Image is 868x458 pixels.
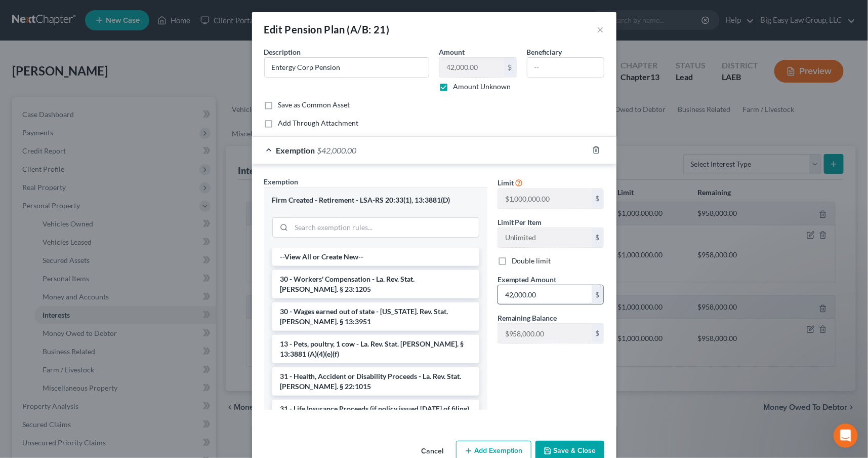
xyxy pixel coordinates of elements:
[178,4,196,22] div: Close
[264,48,301,56] span: Description
[16,54,112,62] b: Important Filing Update
[498,324,592,343] input: --
[16,248,158,278] div: We’ll continue monitoring this closely and will share updates as soon as more information is avai...
[834,424,858,448] iframe: Intercom live chat
[272,335,479,363] li: 13 - Pets, poultry, 1 cow - La. Rev. Stat. [PERSON_NAME]. § 13:3881 (A)(4)(e)(f)
[597,23,604,35] button: ×
[9,311,194,328] textarea: Message…
[264,177,299,186] span: Exemption
[64,332,72,340] button: Start recording
[8,48,194,312] div: Emma says…
[498,313,557,323] label: Remaining Balance
[592,285,604,304] div: $
[272,270,479,298] li: 30 - Workers' Compensation - La. Rev. Stat. [PERSON_NAME]. § 23:1205
[498,189,592,208] input: --
[272,248,479,266] li: --View All or Create New--
[498,228,592,247] input: --
[592,189,604,208] div: $
[272,400,479,428] li: 31 - Life Insurance Proceeds (if policy issued [DATE] of filing) - La. Rev. Stat. [PERSON_NAME]. ...
[498,285,592,304] input: 0.00
[8,48,166,289] div: Important Filing UpdateOur team has been actively rolling out updates to address issues associate...
[16,291,96,297] div: [PERSON_NAME] • [DATE]
[439,47,465,57] label: Amount
[265,58,429,77] input: Describe...
[49,13,69,23] p: Active
[7,4,26,23] button: go back
[48,332,56,340] button: Gif picker
[272,367,479,396] li: 31 - Health, Accident or Disability Proceeds - La. Rev. Stat. [PERSON_NAME]. § 22:1015
[292,218,479,237] input: Search exemption rules...
[24,178,158,188] li: Refresh your browser
[272,302,479,331] li: 30 - Wages earned out of state - [US_STATE]. Rev. Stat. [PERSON_NAME]. § 13:3951
[278,118,359,128] label: Add Through Attachment
[16,332,24,340] button: Upload attachment
[592,228,604,247] div: $
[174,328,190,344] button: Send a message…
[278,100,350,110] label: Save as Common Asset
[527,47,562,57] label: Beneficiary
[158,4,178,23] button: Home
[504,58,516,77] div: $
[16,143,158,173] div: If you encounter an error when filing, please take the following steps before trying to file again:
[527,58,604,77] input: --
[24,190,158,218] li: Wait at least before attempting again (to allow MFA to reset on the court’s site)
[440,58,504,77] input: 0.00
[498,178,514,187] span: Limit
[276,145,315,155] span: Exemption
[29,6,45,22] img: Profile image for Emma
[16,69,158,138] div: Our team has been actively rolling out updates to address issues associated with the recent MFA u...
[272,196,479,205] div: Firm Created - Retirement - LSA-RS 20:33(1), 13:3881(D)
[592,324,604,343] div: $
[68,190,129,199] b: 10 full minutes
[264,22,390,36] div: Edit Pension Plan (A/B: 21)
[32,332,40,340] button: Emoji picker
[49,5,115,13] h1: [PERSON_NAME]
[512,256,551,266] label: Double limit
[453,82,511,92] label: Amount Unknown
[16,223,158,243] div: If these filings are urgent, please file directly with the court.
[498,217,542,227] label: Limit Per Item
[498,275,557,284] span: Exempted Amount
[317,145,357,155] span: $42,000.00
